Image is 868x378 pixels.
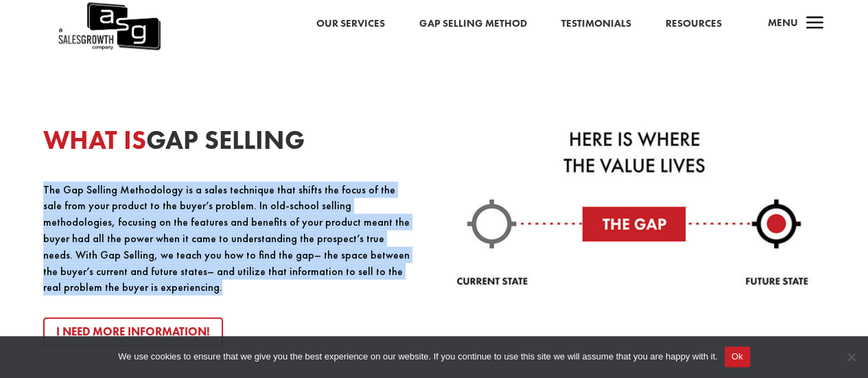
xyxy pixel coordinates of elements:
span: WHAT IS [43,123,146,157]
a: Testimonials [561,15,631,33]
img: value-lives-here [456,127,813,292]
a: I Need More Information! [43,318,223,347]
a: Gap Selling Method [419,15,526,33]
span: No [844,350,858,364]
span: We use cookies to ensure that we give you the best experience on our website. If you continue to ... [118,350,717,364]
span: Menu [767,16,797,29]
a: Our Services [316,15,384,33]
button: Ok [725,346,750,367]
a: Resources [665,15,721,33]
strong: GAP SELLING [43,123,305,157]
p: The Gap Selling Methodology is a sales technique that shifts the focus of the sale from your prod... [43,182,412,296]
span: a [801,10,828,38]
